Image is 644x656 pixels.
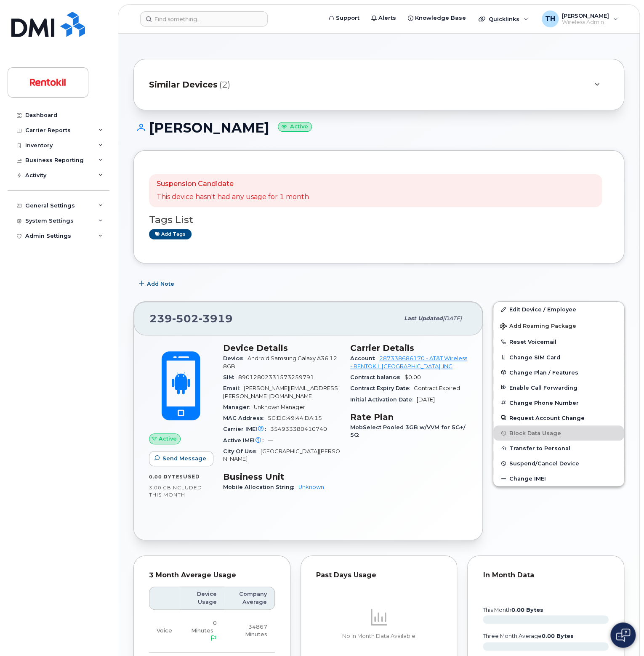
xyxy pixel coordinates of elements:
[350,412,467,422] h3: Rate Plan
[350,385,414,391] span: Contract Expiry Date
[493,456,624,471] button: Suspend/Cancel Device
[493,365,624,380] button: Change Plan / Features
[511,607,543,613] tspan: 0.00 Bytes
[493,410,624,425] button: Request Account Change
[223,437,268,444] span: Active IMEI
[350,355,467,369] a: 287338686170 - AT&T Wireless - RENTOKIL [GEOGRAPHIC_DATA], INC
[172,312,199,325] span: 502
[268,437,273,444] span: —
[404,315,443,321] span: Last updated
[483,571,609,579] div: In Month Data
[493,317,624,334] button: Add Roaming Package
[149,484,202,498] span: included this month
[404,374,421,380] span: $0.00
[149,229,192,239] a: Add tags
[616,628,630,642] img: Open chat
[149,485,171,491] span: 3.00 GB
[224,610,274,653] td: 34867 Minutes
[493,334,624,349] button: Reset Voicemail
[223,374,238,380] span: SIM
[509,384,577,390] span: Enable Call Forwarding
[350,374,404,380] span: Contract balance
[350,396,417,403] span: Initial Activation Date
[223,448,340,462] span: [GEOGRAPHIC_DATA][PERSON_NAME]
[147,280,174,288] span: Add Note
[219,79,230,91] span: (2)
[500,323,576,331] span: Add Roaming Package
[133,276,181,291] button: Add Note
[223,404,254,410] span: Manager
[157,192,309,202] p: This device hasn't had any usage for 1 month
[509,460,579,467] span: Suspend/Cancel Device
[417,396,435,403] span: [DATE]
[157,179,309,189] p: Suspension Candidate
[493,395,624,410] button: Change Phone Number
[223,343,340,353] h3: Device Details
[509,369,578,375] span: Change Plan / Features
[133,120,624,135] h1: [PERSON_NAME]
[223,484,298,490] span: Mobile Allocation String
[223,355,247,361] span: Device
[482,633,574,639] text: three month average
[223,385,244,391] span: Email
[493,441,624,456] button: Transfer to Personal
[298,484,324,490] a: Unknown
[223,385,340,399] span: [PERSON_NAME][EMAIL_ADDRESS][PERSON_NAME][DOMAIN_NAME]
[482,607,543,613] text: this month
[542,633,574,639] tspan: 0.00 Bytes
[223,448,261,454] span: City Of Use
[149,474,183,480] span: 0.00 Bytes
[278,122,312,132] small: Active
[149,610,180,653] td: Voice
[223,472,340,482] h3: Business Unit
[350,424,466,438] span: MobSelect Pooled 3GB w/VVM for 5G+/5G
[149,451,213,466] button: Send Message
[493,302,624,317] a: Edit Device / Employee
[223,415,268,421] span: MAC Address
[149,79,218,91] span: Similar Devices
[493,380,624,395] button: Enable Call Forwarding
[149,571,275,579] div: 3 Month Average Usage
[254,404,305,410] span: Unknown Manager
[493,425,624,441] button: Block Data Usage
[159,435,177,443] span: Active
[443,315,462,321] span: [DATE]
[414,385,460,391] span: Contract Expired
[493,350,624,365] button: Change SIM Card
[199,312,233,325] span: 3919
[270,426,327,432] span: 354933380410740
[493,471,624,486] button: Change IMEI
[162,454,206,462] span: Send Message
[149,215,609,225] h3: Tags List
[268,415,322,421] span: 5C:DC:49:44:DA:15
[223,355,337,369] span: Android Samsung Galaxy A36 128GB
[224,587,274,610] th: Company Average
[149,312,233,325] span: 239
[180,587,224,610] th: Device Usage
[183,473,200,480] span: used
[316,632,442,640] p: No In Month Data Available
[238,374,314,380] span: 89012802331573259791
[316,571,442,579] div: Past Days Usage
[350,343,467,353] h3: Carrier Details
[350,355,379,361] span: Account
[223,426,270,432] span: Carrier IMEI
